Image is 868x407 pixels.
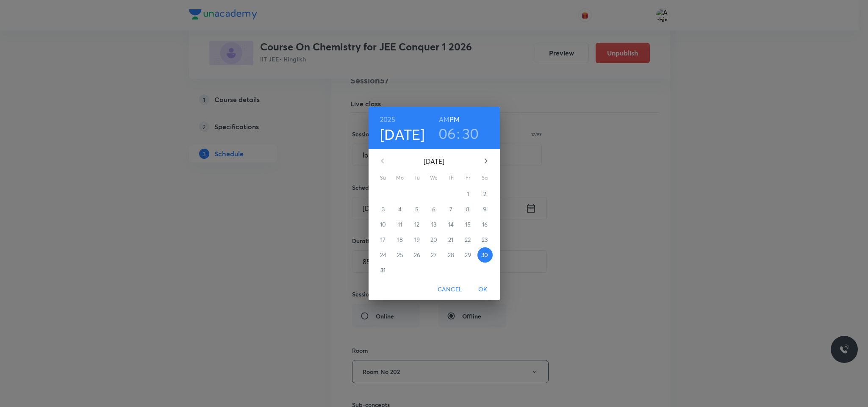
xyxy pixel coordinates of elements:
button: Cancel [434,282,466,297]
button: 30 [477,247,493,263]
span: Su [376,174,391,182]
span: OK [473,284,493,295]
h3: : [457,125,460,142]
span: Mo [393,174,408,182]
span: Th [444,174,459,182]
button: PM [449,114,460,125]
button: [DATE] [380,125,425,143]
span: Cancel [438,284,462,295]
button: OK [469,282,496,297]
button: 06 [438,125,456,142]
span: Sa [477,174,493,182]
span: Fr [460,174,476,182]
button: AM [439,114,449,125]
p: 30 [481,251,488,259]
p: [DATE] [393,156,476,166]
span: Tu [410,174,425,182]
button: 2025 [380,114,395,125]
span: We [427,174,442,182]
button: 31 [376,263,391,278]
button: 30 [462,125,479,142]
p: 31 [380,266,385,274]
